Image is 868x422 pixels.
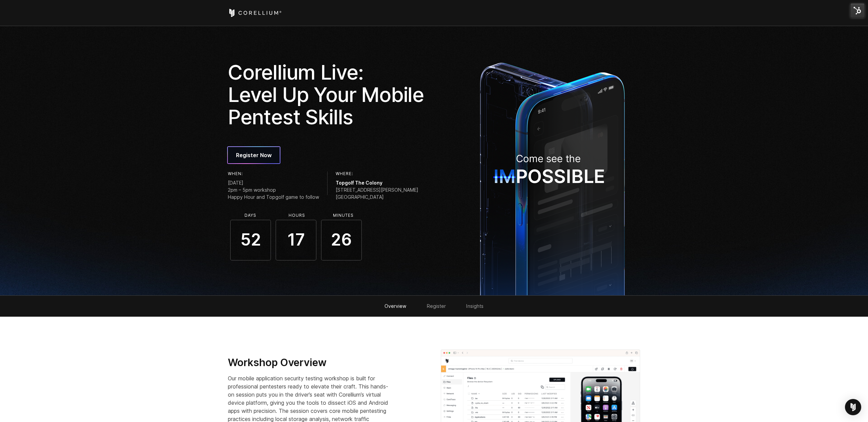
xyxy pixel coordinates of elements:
[228,147,280,163] a: Register Now
[323,213,363,218] li: Minutes
[427,303,446,309] a: Register
[228,9,282,17] a: Corellium Home
[230,220,271,260] span: 52
[321,220,362,260] span: 26
[850,3,865,18] img: HubSpot Tools Menu Toggle
[845,399,861,415] div: Open Intercom Messenger
[476,59,628,295] img: ImpossibleDevice_1x
[228,171,319,176] h6: When:
[336,186,418,201] span: [STREET_ADDRESS][PERSON_NAME] [GEOGRAPHIC_DATA]
[230,213,271,218] li: Days
[276,213,317,218] li: Hours
[228,186,319,201] span: 2pm – 5pm workshop Happy Hour and Topgolf game to follow
[236,151,272,159] span: Register Now
[384,303,407,309] a: Overview
[336,179,418,186] span: Topgolf The Colony
[228,356,394,369] h3: Workshop Overview
[336,171,418,176] h6: Where:
[228,179,319,186] span: [DATE]
[276,220,316,260] span: 17
[228,61,429,128] h1: Corellium Live: Level Up Your Mobile Pentest Skills
[466,303,484,309] a: Insights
